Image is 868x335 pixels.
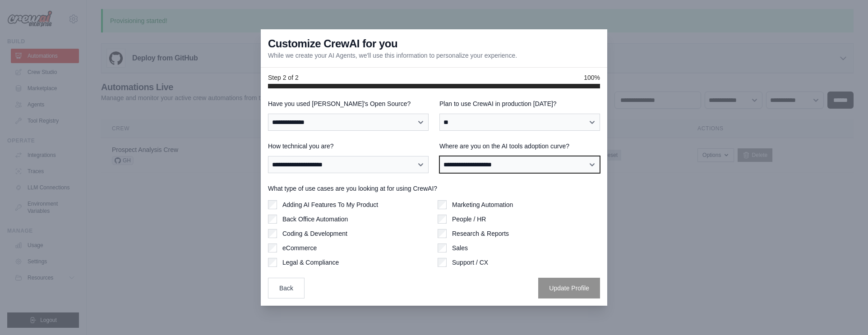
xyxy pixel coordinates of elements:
label: People / HR [452,215,486,224]
label: eCommerce [282,243,317,252]
label: Marketing Automation [452,200,513,209]
button: Back [268,278,305,298]
h3: Customize CrewAI for you [268,37,397,51]
label: What type of use cases are you looking at for using CrewAI? [268,184,600,193]
label: Coding & Development [282,229,347,238]
label: Research & Reports [452,229,509,238]
p: While we create your AI Agents, we'll use this information to personalize your experience. [268,51,517,60]
label: Adding AI Features To My Product [282,200,378,209]
label: Have you used [PERSON_NAME]'s Open Source? [268,99,429,108]
label: How technical you are? [268,142,429,151]
label: Where are you on the AI tools adoption curve? [439,142,600,151]
label: Plan to use CrewAI in production [DATE]? [439,99,600,108]
label: Sales [452,243,468,252]
label: Back Office Automation [282,215,348,224]
span: 100% [584,73,600,82]
label: Legal & Compliance [282,258,339,267]
span: Step 2 of 2 [268,73,299,82]
label: Support / CX [452,258,488,267]
button: Update Profile [538,278,600,298]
